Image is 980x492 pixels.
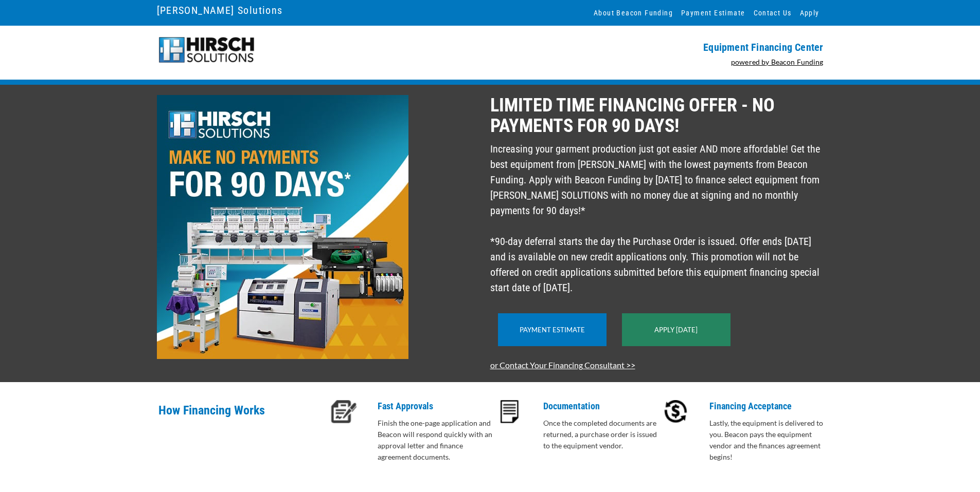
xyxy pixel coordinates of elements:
[490,95,824,136] p: LIMITED TIME FINANCING OFFER - NO PAYMENTS FOR 90 DAYS!
[543,418,662,451] p: Once the completed documents are returned, a purchase order is issued to the equipment vendor.
[157,2,283,19] a: [PERSON_NAME] Solutions
[378,400,496,412] p: Fast Approvals
[157,36,256,64] img: Hirsch-logo-55px.png
[520,326,585,334] a: Payment Estimate
[158,400,325,433] p: How Financing Works
[654,326,698,334] a: Apply [DATE]
[157,95,408,359] img: 2508-Hirsch-90-Days-No-Payments-EFC-Imagery.jpg
[331,400,357,423] img: approval-icon.PNG
[709,400,828,412] p: Financing Acceptance
[490,360,635,370] a: or Contact Your Financing Consultant >>
[490,141,824,295] p: Increasing your garment production just got easier AND more affordable! Get the best equipment fr...
[543,400,662,412] p: Documentation
[501,400,519,423] img: docs-icon.PNG
[664,400,687,423] img: accept-icon.PNG
[731,58,824,66] a: powered by Beacon Funding
[496,41,824,53] p: Equipment Financing Center
[378,418,496,463] p: Finish the one-page application and Beacon will respond quickly with an approval letter and finan...
[709,418,828,463] p: Lastly, the equipment is delivered to you. Beacon pays the equipment vendor and the finances agre...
